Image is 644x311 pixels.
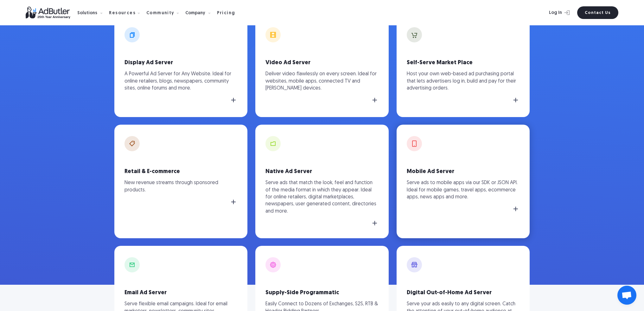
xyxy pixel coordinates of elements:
[255,16,389,117] a: Video Ad Server Deliver video flawlessly on every screen. Ideal for websites, mobile apps, connec...
[124,289,238,297] h3: Email Ad Server
[265,289,379,297] h3: Supply-Side Programmatic
[124,71,238,92] p: A Powerful Ad Server for Any Website. Ideal for online retailers, blogs, newspapers, community si...
[146,3,184,23] div: Community
[407,59,520,67] h3: Self-Serve Market Place
[114,16,248,117] a: Display Ad Server A Powerful Ad Server for Any Website. Ideal for online retailers, blogs, newspa...
[146,11,175,16] div: Community
[397,125,530,238] a: Mobile Ad Server Serve ads to mobile apps via our SDK or JSON API. Ideal for mobile games, travel...
[185,11,205,16] div: Company
[265,59,379,67] h3: Video Ad Server
[397,16,530,117] a: Self-Serve Market Place Host your own web-based ad purchasing portal that lets advertisers log in...
[265,179,379,215] p: Serve ads that match the look, feel and function of the media format in which they appear. Ideal ...
[77,11,97,16] div: Solutions
[407,179,520,201] p: Serve ads to mobile apps via our SDK or JSON API. Ideal for mobile games, travel apps, ecommerce ...
[114,125,248,238] a: Retail & E-commerce New revenue streams through sponsored products.
[265,168,379,176] h3: Native Ad Server
[217,11,235,16] div: Pricing
[109,11,136,16] div: Resources
[109,3,145,23] div: Resources
[577,6,618,19] a: Contact Us
[217,10,240,16] a: Pricing
[617,286,636,305] a: Open chat
[77,3,108,23] div: Solutions
[532,6,573,19] a: Log In
[185,3,216,23] div: Company
[265,71,379,92] p: Deliver video flawlessly on every screen. Ideal for websites, mobile apps, connected TV and [PERS...
[407,71,520,92] p: Host your own web-based ad purchasing portal that lets advertisers log in, build and pay for thei...
[407,289,520,297] h3: Digital Out-of-Home Ad Server
[124,179,238,194] p: New revenue streams through sponsored products.
[255,125,389,238] a: Native Ad Server Serve ads that match the look, feel and function of the media format in which th...
[124,59,238,67] h3: Display Ad Server
[124,168,238,176] h3: Retail & E-commerce
[407,168,520,176] h3: Mobile Ad Server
